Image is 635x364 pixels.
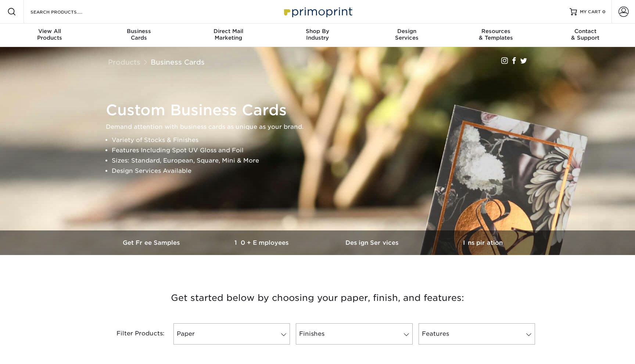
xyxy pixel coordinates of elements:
[112,166,536,176] li: Design Services Available
[541,28,630,41] div: & Support
[5,28,94,34] span: View All
[112,135,536,145] li: Variety of Stocks & Finishes
[362,28,451,34] span: Design
[317,230,428,255] a: Design Services
[97,230,207,255] a: Get Free Samples
[106,122,536,132] p: Demand attention with business cards as unique as your brand.
[97,323,171,345] div: Filter Products:
[602,9,606,14] span: 0
[541,23,630,47] a: Contact& Support
[541,28,630,34] span: Contact
[362,23,451,47] a: DesignServices
[273,28,362,34] span: Shop By
[112,156,536,166] li: Sizes: Standard, European, Square, Mini & More
[428,230,538,255] a: Inspiration
[207,230,317,255] a: 10+ Employees
[108,58,140,66] a: Products
[173,323,290,345] a: Paper
[151,58,205,66] a: Business Cards
[5,28,94,41] div: Products
[362,28,451,41] div: Services
[273,23,362,47] a: Shop ByIndustry
[184,28,273,41] div: Marketing
[103,281,532,314] h3: Get started below by choosing your paper, finish, and features:
[281,4,354,19] img: Primoprint
[296,323,412,345] a: Finishes
[97,239,207,246] h3: Get Free Samples
[184,23,273,47] a: Direct MailMarketing
[30,7,101,16] input: SEARCH PRODUCTS.....
[419,323,535,345] a: Features
[207,239,317,246] h3: 10+ Employees
[94,23,184,47] a: BusinessCards
[273,28,362,41] div: Industry
[317,239,428,246] h3: Design Services
[112,145,536,156] li: Features Including Spot UV Gloss and Foil
[451,28,541,34] span: Resources
[580,9,601,15] span: MY CART
[5,23,94,47] a: View AllProducts
[94,28,184,34] span: Business
[451,23,541,47] a: Resources& Templates
[451,28,541,41] div: & Templates
[428,239,538,246] h3: Inspiration
[184,28,273,34] span: Direct Mail
[106,101,536,119] h1: Custom Business Cards
[94,28,184,41] div: Cards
